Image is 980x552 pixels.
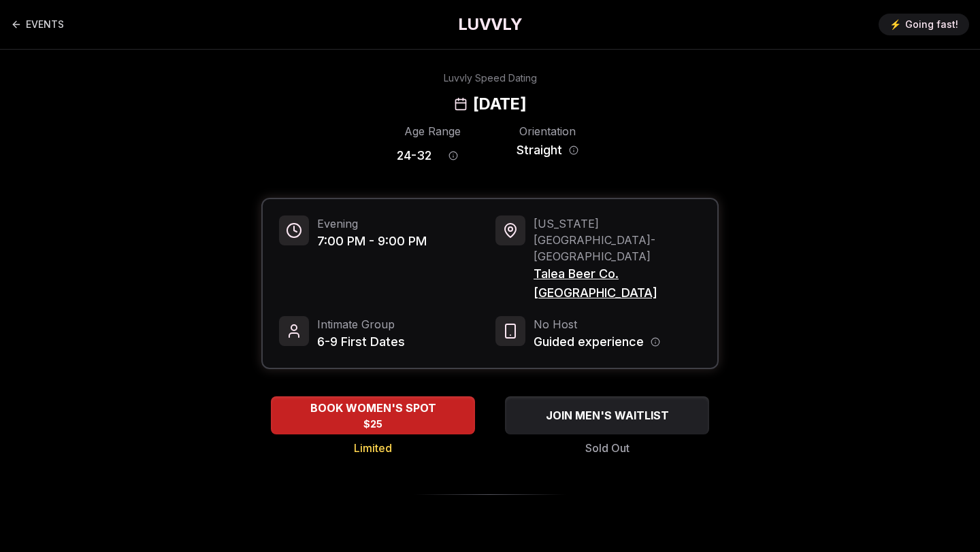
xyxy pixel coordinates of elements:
span: [US_STATE][GEOGRAPHIC_DATA] - [GEOGRAPHIC_DATA] [534,215,701,264]
span: Evening [317,215,427,232]
span: Guided experience [534,332,644,351]
span: ⚡️ [889,18,901,31]
span: BOOK WOMEN'S SPOT [308,400,439,416]
span: 7:00 PM - 9:00 PM [317,232,427,251]
span: Intimate Group [317,316,405,332]
div: Luvvly Speed Dating [444,71,537,85]
a: Back to events [11,11,64,38]
button: JOIN MEN'S WAITLIST - Sold Out [505,396,709,434]
button: Age range information [438,141,468,171]
button: Host information [651,337,660,347]
button: Orientation information [569,145,578,155]
span: 24 - 32 [397,146,431,165]
span: Going fast! [905,18,958,31]
span: JOIN MEN'S WAITLIST [543,407,672,424]
a: LUVVLY [458,14,522,35]
span: 6-9 First Dates [317,332,405,351]
button: BOOK WOMEN'S SPOT - Limited [271,396,475,434]
span: No Host [534,316,660,332]
span: Limited [354,440,392,456]
div: Orientation [512,123,583,139]
span: Straight [517,141,562,160]
span: Talea Beer Co. [GEOGRAPHIC_DATA] [534,264,701,303]
div: Age Range [397,123,468,139]
h2: [DATE] [473,93,526,115]
span: Sold Out [585,440,630,456]
span: $25 [363,417,382,431]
